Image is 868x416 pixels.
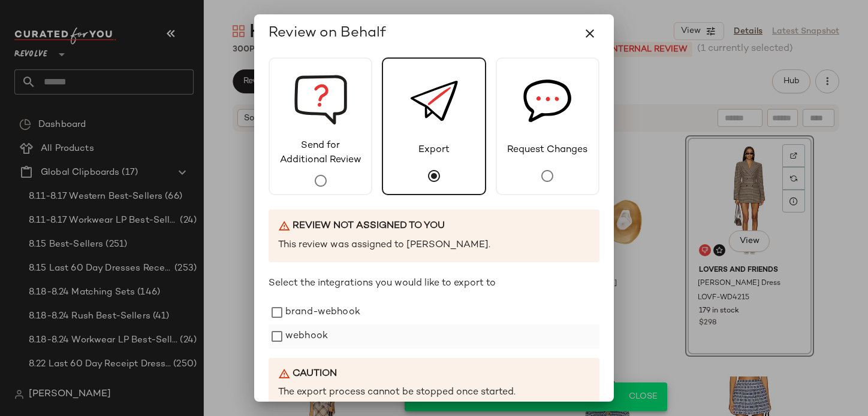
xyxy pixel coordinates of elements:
b: Caution [293,368,337,381]
label: webhook [285,324,328,348]
img: svg%3e [523,59,571,143]
p: Select the integrations you would like to export to [269,277,599,291]
img: svg%3e [294,59,348,139]
p: The export process cannot be stopped once started. [278,386,590,400]
img: svg%3e [410,59,458,143]
label: brand-webhook [285,300,360,324]
span: Review not assigned to you [293,219,445,233]
span: Export [410,143,458,157]
span: Send for Additional Review [270,139,371,168]
span: Review on Behalf [269,24,386,43]
span: Request Changes [499,143,596,157]
span: This review was assigned to [PERSON_NAME]. [278,238,490,253]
